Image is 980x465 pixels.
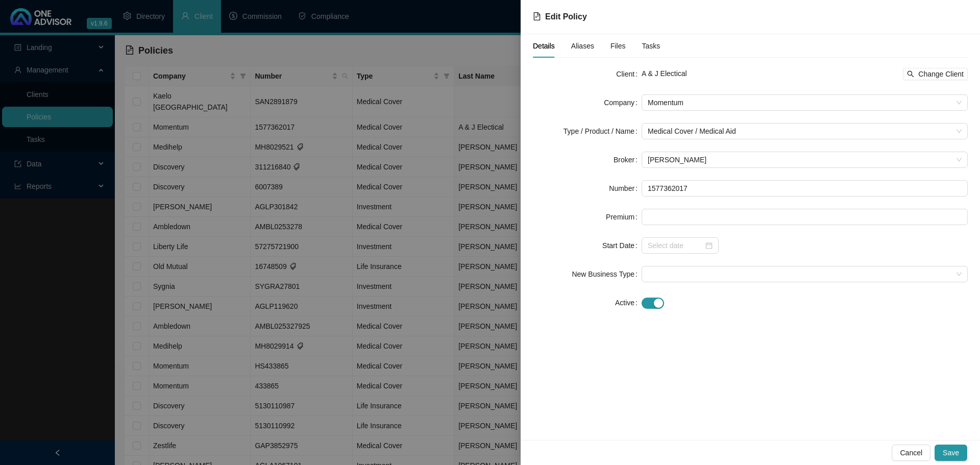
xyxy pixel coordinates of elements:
span: Change Client [918,68,964,80]
label: Active [615,295,642,311]
span: file-text [533,12,541,20]
button: Save [935,445,967,461]
button: Cancel [892,445,930,461]
label: Client [616,66,642,82]
span: Aliases [571,42,594,50]
span: Tasks [642,42,660,50]
span: A & J Electical [642,69,687,78]
span: Details [533,42,555,50]
button: Change Client [903,68,968,80]
span: Momentum [648,95,962,110]
label: New Business Type [572,266,642,282]
label: Start Date [602,237,642,254]
span: Cancel [900,447,922,458]
span: Medical Cover / Medical Aid [648,124,962,139]
span: Edit Policy [545,12,587,21]
span: Save [943,447,959,458]
input: Select date [648,240,703,251]
label: Number [609,180,642,197]
label: Type / Product / Name [563,123,642,139]
span: Files [610,42,626,50]
label: Company [604,94,642,111]
label: Broker [614,152,642,168]
span: Joanne Bormann [648,152,962,167]
label: Premium [606,209,642,225]
span: search [907,70,914,78]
